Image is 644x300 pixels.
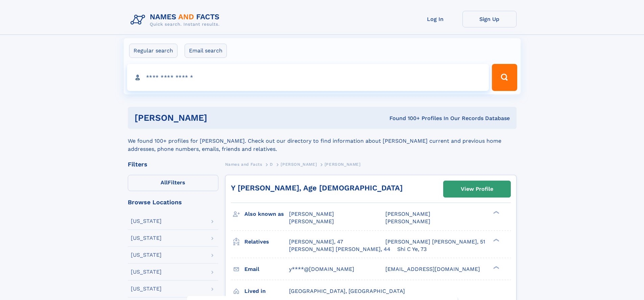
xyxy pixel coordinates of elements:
div: [US_STATE] [131,218,162,224]
h3: Lived in [244,285,289,297]
span: [PERSON_NAME] [281,162,317,167]
label: Email search [185,44,227,58]
span: [PERSON_NAME] [289,218,334,225]
span: [PERSON_NAME] [325,162,361,167]
label: Regular search [129,44,177,58]
label: Filters [128,175,218,191]
a: Shi C Ye, 73 [397,246,427,253]
h3: Email [244,263,289,275]
a: [PERSON_NAME] [281,160,317,168]
span: [PERSON_NAME] [289,211,334,217]
span: All [161,179,168,186]
button: Search Button [492,64,517,91]
div: [US_STATE] [131,252,162,258]
span: [PERSON_NAME] [385,218,430,225]
span: [EMAIL_ADDRESS][DOMAIN_NAME] [385,266,480,272]
div: ❯ [492,238,500,242]
input: search input [127,64,489,91]
div: ❯ [492,210,500,215]
a: Names and Facts [225,160,262,168]
div: Found 100+ Profiles In Our Records Database [298,115,510,122]
a: View Profile [444,181,510,197]
a: [PERSON_NAME], 47 [289,238,343,246]
h3: Relatives [244,236,289,248]
div: [US_STATE] [131,269,162,275]
a: Y [PERSON_NAME], Age [DEMOGRAPHIC_DATA] [231,184,403,192]
a: D [270,160,273,168]
div: View Profile [461,181,493,197]
img: Logo Names and Facts [128,11,225,29]
span: [PERSON_NAME] [385,211,430,217]
a: Sign Up [462,11,517,27]
div: ❯ [492,265,500,270]
div: Filters [128,161,218,167]
h3: Also known as [244,208,289,220]
div: [US_STATE] [131,286,162,292]
a: [PERSON_NAME] [PERSON_NAME], 44 [289,246,390,253]
a: [PERSON_NAME] [PERSON_NAME], 51 [385,238,485,246]
span: D [270,162,273,167]
div: Browse Locations [128,199,218,205]
span: [GEOGRAPHIC_DATA], [GEOGRAPHIC_DATA] [289,288,405,294]
a: Log In [408,11,462,27]
h1: [PERSON_NAME] [135,114,299,122]
div: [US_STATE] [131,235,162,241]
div: We found 100+ profiles for [PERSON_NAME]. Check out our directory to find information about [PERS... [128,129,517,153]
